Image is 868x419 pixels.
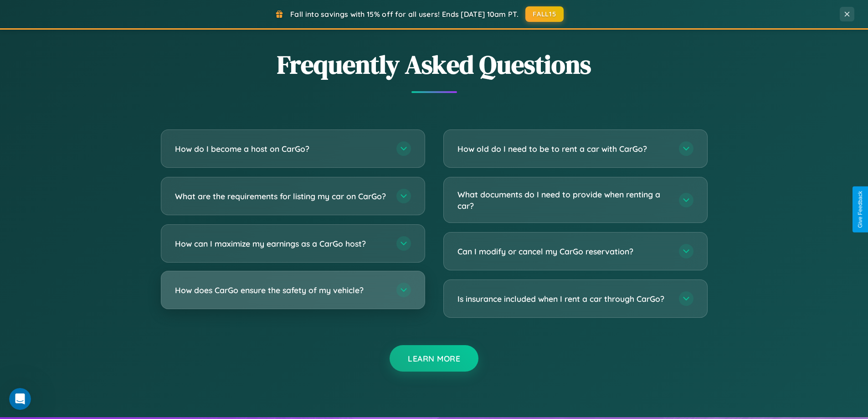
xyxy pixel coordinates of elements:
[457,246,670,257] h3: Can I modify or cancel my CarGo reservation?
[161,47,708,82] h2: Frequently Asked Questions
[290,10,519,19] span: Fall into savings with 15% off for all users! Ends [DATE] 10am PT.
[175,285,387,296] h3: How does CarGo ensure the safety of my vehicle?
[175,143,387,155] h3: How do I become a host on CarGo?
[390,345,478,372] button: Learn More
[857,191,863,228] div: Give Feedback
[175,191,387,202] h3: What are the requirements for listing my car on CarGo?
[457,189,670,211] h3: What documents do I need to provide when renting a car?
[457,143,670,155] h3: How old do I need to be to rent a car with CarGo?
[525,6,564,22] button: FALL15
[175,238,387,249] h3: How can I maximize my earnings as a CarGo host?
[457,293,670,305] h3: Is insurance included when I rent a car through CarGo?
[9,388,31,410] iframe: Intercom live chat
